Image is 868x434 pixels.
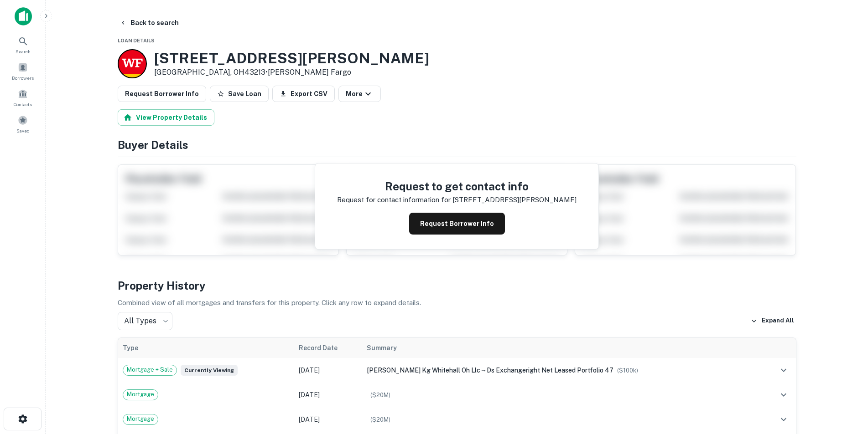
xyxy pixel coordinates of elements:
[16,127,30,134] span: Saved
[822,361,868,405] iframe: Chat Widget
[3,32,43,57] a: Search
[118,137,796,153] h4: Buyer Details
[181,365,238,376] span: Currently viewing
[487,367,613,374] span: ds exchangeright net leased portfolio 47
[617,367,638,374] span: ($ 100k )
[367,367,480,374] span: [PERSON_NAME] kg whitehall oh llc
[3,85,43,110] a: Contacts
[294,383,362,407] td: [DATE]
[118,312,172,330] div: All Types
[3,59,43,83] a: Borrowers
[338,86,381,102] button: More
[776,412,791,427] button: expand row
[15,7,32,26] img: capitalize-icon.png
[370,416,390,423] span: ($ 20M )
[118,297,796,308] p: Combined view of all mortgages and transfers for this property. Click any row to expand details.
[337,194,451,205] p: Request for contact information for
[272,86,335,102] button: Export CSV
[118,338,294,358] th: Type
[210,86,269,102] button: Save Loan
[12,74,34,82] span: Borrowers
[362,338,761,358] th: Summary
[748,314,796,328] button: Expand All
[337,178,577,194] h4: Request to get contact info
[294,358,362,383] td: [DATE]
[268,68,351,77] a: [PERSON_NAME] Fargo
[3,112,43,136] a: Saved
[116,15,182,31] button: Back to search
[370,392,390,398] span: ($ 20M )
[409,213,505,235] button: Request Borrower Info
[123,365,177,374] span: Mortgage + Sale
[367,365,756,375] div: →
[294,338,362,358] th: Record Date
[154,67,429,78] p: [GEOGRAPHIC_DATA], OH43213 •
[118,109,214,126] button: View Property Details
[123,414,158,424] span: Mortgage
[16,48,31,55] span: Search
[118,277,796,294] h4: Property History
[118,38,155,43] span: Loan Details
[14,101,32,108] span: Contacts
[452,194,577,205] p: [STREET_ADDRESS][PERSON_NAME]
[776,363,791,378] button: expand row
[294,407,362,432] td: [DATE]
[118,86,206,102] button: Request Borrower Info
[154,50,429,67] h3: [STREET_ADDRESS][PERSON_NAME]
[123,390,158,399] span: Mortgage
[776,387,791,403] button: expand row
